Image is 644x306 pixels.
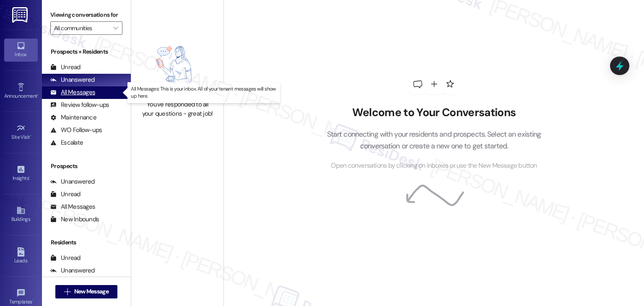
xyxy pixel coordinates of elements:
i:  [64,288,70,295]
a: Buildings [4,203,38,226]
h2: Welcome to Your Conversations [314,106,554,119]
span: Open conversations by clicking on inboxes or use the New Message button [331,161,537,171]
div: Unread [50,63,80,72]
div: Unanswered [50,75,95,84]
img: empty-state [140,35,214,96]
a: Insights • [4,162,38,185]
div: Unanswered [50,177,95,186]
p: Start connecting with your residents and prospects. Select an existing conversation or create a n... [314,128,554,152]
div: You've responded to all your questions - great job! [140,100,214,118]
input: All communities [54,21,109,35]
div: New Inbounds [50,215,99,224]
div: Prospects + Residents [42,47,131,56]
div: All Messages [50,88,95,97]
span: • [30,133,31,139]
div: Unread [50,254,80,262]
div: Residents [42,238,131,247]
i:  [113,25,118,31]
div: WO Follow-ups [50,126,102,135]
button: New Message [55,285,117,298]
p: All Messages: This is your inbox. All of your tenant messages will show up here. [131,86,277,100]
div: Maintenance [50,113,96,122]
label: Viewing conversations for [50,8,122,21]
div: Unanswered [50,266,95,275]
div: Escalate [50,138,83,147]
div: All Messages [50,202,95,211]
img: ResiDesk Logo [12,7,29,23]
a: Leads [4,245,38,267]
span: • [29,174,30,180]
div: Review follow-ups [50,101,109,109]
a: Site Visit • [4,121,38,144]
div: Unread [50,190,80,199]
span: • [32,298,34,303]
span: • [37,92,39,98]
span: New Message [74,287,109,296]
a: Inbox [4,39,38,61]
div: Prospects [42,162,131,171]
